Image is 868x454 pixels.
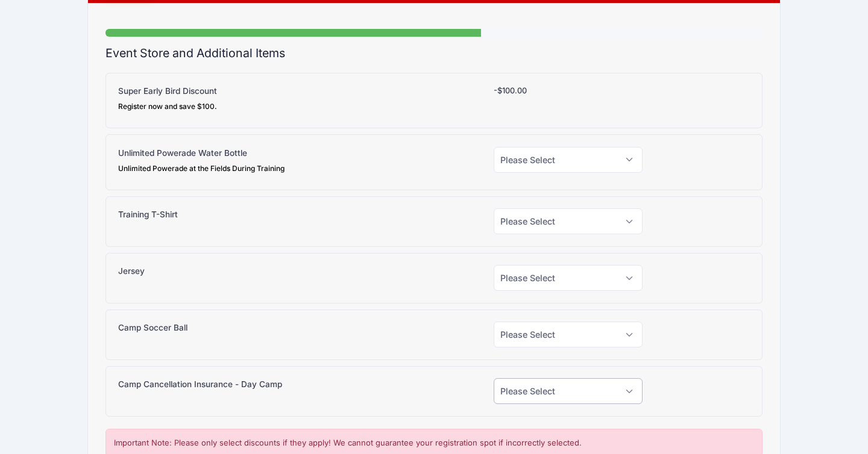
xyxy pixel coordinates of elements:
[118,85,217,112] label: Super Early Bird Discount
[105,46,763,60] h2: Event Store and Additional Items
[118,163,285,174] div: Unlimited Powerade at the Fields During Training
[118,147,285,174] label: Unlimited Powerade Water Bottle
[118,378,282,390] label: Camp Cancellation Insurance - Day Camp
[118,101,217,112] div: Register now and save $100.
[118,208,178,220] label: Training T-Shirt
[494,86,527,95] span: -$100.00
[118,322,187,334] label: Camp Soccer Ball
[118,265,145,277] label: Jersey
